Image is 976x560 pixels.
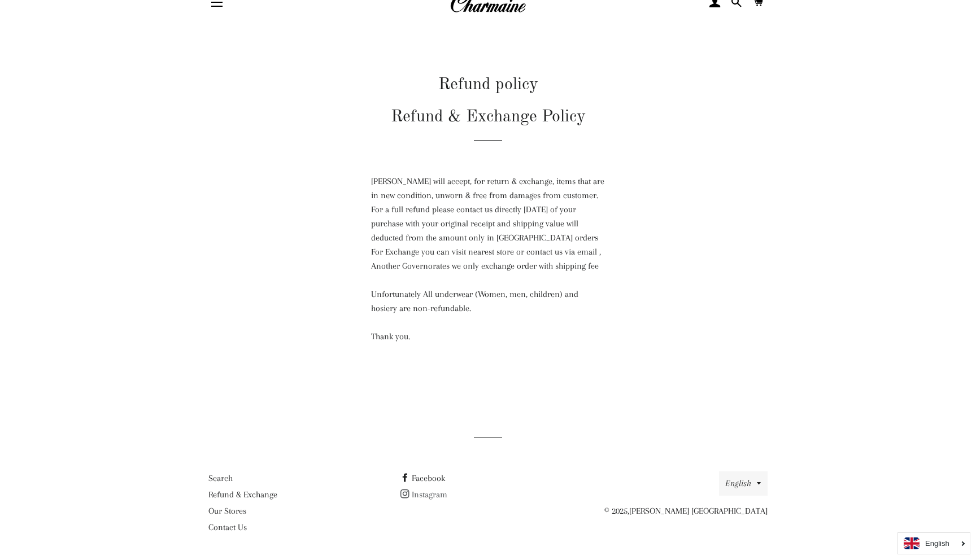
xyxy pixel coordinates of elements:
[208,522,247,532] a: Contact Us
[629,506,768,516] a: [PERSON_NAME] [GEOGRAPHIC_DATA]
[925,540,949,547] i: English
[371,105,605,141] h1: Refund & Exchange Policy
[400,489,447,500] a: Instagram
[371,174,605,273] p: [PERSON_NAME] will accept, for return & exchange, items that are in new condition, unworn & free ...
[371,330,605,344] p: Thank you.
[208,506,246,516] a: Our Stores
[208,473,233,483] a: Search
[719,471,768,496] button: English
[400,473,445,483] a: Facebook
[208,489,277,500] a: Refund & Exchange
[904,537,964,549] a: English
[371,287,605,316] p: Unfortunately All underwear (Women, men, children) and hosiery are non-refundable.
[592,504,768,518] p: © 2025,
[371,73,605,97] h1: Refund policy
